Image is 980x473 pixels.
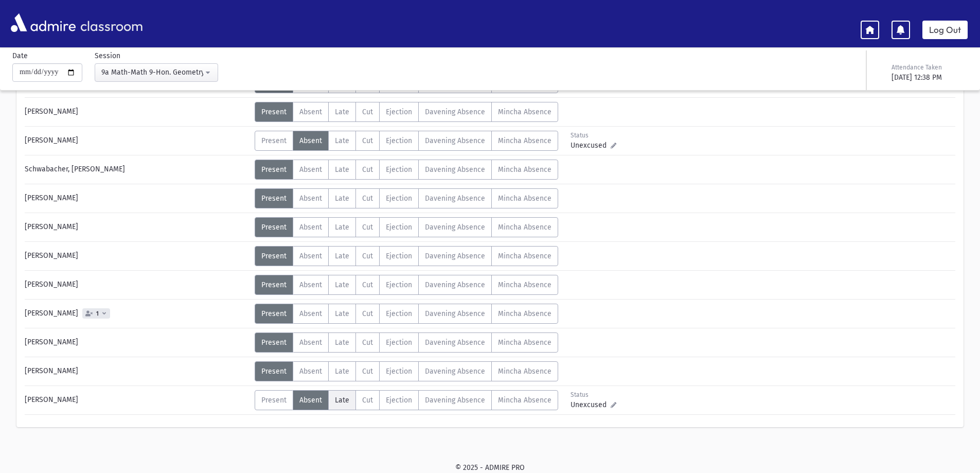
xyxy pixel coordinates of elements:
[299,396,322,405] span: Absent
[425,194,485,203] span: Davening Absence
[362,338,373,347] span: Cut
[362,194,373,203] span: Cut
[335,136,349,145] span: Late
[386,252,412,260] span: Ejection
[571,390,616,399] div: Status
[571,140,611,151] span: Unexcused
[299,309,322,318] span: Absent
[362,281,373,289] span: Cut
[498,252,551,260] span: Mincha Absence
[362,223,373,232] span: Cut
[255,361,558,381] div: AttTypes
[922,21,968,39] a: Log Out
[498,396,551,405] span: Mincha Absence
[892,63,966,72] div: Attendance Taken
[362,165,373,174] span: Cut
[255,390,558,410] div: AttTypes
[571,131,616,140] div: Status
[20,160,255,180] div: Schwabacher, [PERSON_NAME]
[255,160,558,180] div: AttTypes
[261,396,287,405] span: Present
[255,217,558,237] div: AttTypes
[261,136,287,145] span: Present
[571,399,611,410] span: Unexcused
[255,188,558,208] div: AttTypes
[425,252,485,260] span: Davening Absence
[498,338,551,347] span: Mincha Absence
[20,217,255,237] div: [PERSON_NAME]
[498,367,551,376] span: Mincha Absence
[335,338,349,347] span: Late
[362,309,373,318] span: Cut
[20,304,255,324] div: [PERSON_NAME]
[255,275,558,295] div: AttTypes
[386,165,412,174] span: Ejection
[335,252,349,260] span: Late
[8,11,78,34] img: AdmirePro
[498,194,551,203] span: Mincha Absence
[386,223,412,232] span: Ejection
[95,63,218,82] button: 9a Math-Math 9-Hon. Geometry(11:37AM-12:20PM)
[20,332,255,353] div: [PERSON_NAME]
[261,194,287,203] span: Present
[20,390,255,410] div: [PERSON_NAME]
[386,367,412,376] span: Ejection
[425,309,485,318] span: Davening Absence
[299,252,322,260] span: Absent
[386,396,412,405] span: Ejection
[425,338,485,347] span: Davening Absence
[299,281,322,289] span: Absent
[498,136,551,145] span: Mincha Absence
[335,281,349,289] span: Late
[299,194,322,203] span: Absent
[261,223,287,232] span: Present
[386,309,412,318] span: Ejection
[362,396,373,405] span: Cut
[335,367,349,376] span: Late
[362,252,373,260] span: Cut
[335,309,349,318] span: Late
[335,194,349,203] span: Late
[386,108,412,116] span: Ejection
[425,396,485,405] span: Davening Absence
[261,309,287,318] span: Present
[498,281,551,289] span: Mincha Absence
[20,361,255,381] div: [PERSON_NAME]
[20,275,255,295] div: [PERSON_NAME]
[386,194,412,203] span: Ejection
[498,223,551,232] span: Mincha Absence
[498,108,551,116] span: Mincha Absence
[78,9,143,37] span: classroom
[386,281,412,289] span: Ejection
[95,50,120,61] label: Session
[425,108,485,116] span: Davening Absence
[362,108,373,116] span: Cut
[299,338,322,347] span: Absent
[892,72,966,83] div: [DATE] 12:38 PM
[261,165,287,174] span: Present
[299,136,322,145] span: Absent
[335,165,349,174] span: Late
[299,108,322,116] span: Absent
[425,165,485,174] span: Davening Absence
[362,367,373,376] span: Cut
[261,338,287,347] span: Present
[261,367,287,376] span: Present
[16,462,964,473] div: © 2025 - ADMIRE PRO
[425,281,485,289] span: Davening Absence
[335,396,349,405] span: Late
[261,108,287,116] span: Present
[425,136,485,145] span: Davening Absence
[299,165,322,174] span: Absent
[299,223,322,232] span: Absent
[425,223,485,232] span: Davening Absence
[12,50,28,61] label: Date
[255,304,558,324] div: AttTypes
[362,136,373,145] span: Cut
[20,131,255,151] div: [PERSON_NAME]
[101,67,203,78] div: 9a Math-Math 9-Hon. Geometry(11:37AM-12:20PM)
[20,246,255,266] div: [PERSON_NAME]
[255,246,558,266] div: AttTypes
[261,252,287,260] span: Present
[498,165,551,174] span: Mincha Absence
